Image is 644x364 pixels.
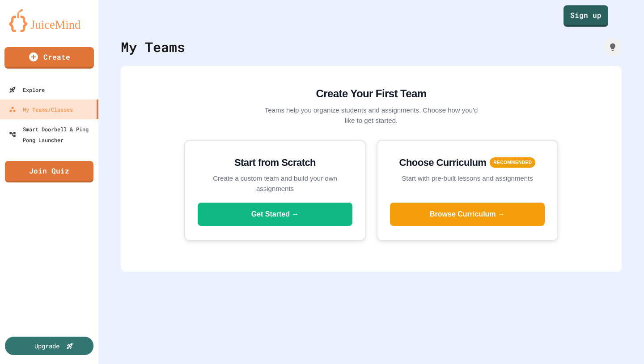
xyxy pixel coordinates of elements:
[198,155,352,170] h3: Start from Scratch
[198,203,352,226] button: Get Started →
[399,155,487,170] h3: Choose Curriculum
[198,173,352,194] p: Create a custom team and build your own assignments
[9,124,95,145] div: Smart Doorbell & Ping Pong Launcher
[264,105,479,126] p: Teams help you organize students and assignments. Choose how you'd like to get started.
[4,47,94,69] a: Create
[604,38,622,56] div: How it works
[121,37,185,57] div: My Teams
[9,84,45,95] div: Explore
[264,86,479,102] h2: Create Your First Team
[9,9,89,32] img: logo-orange.svg
[5,161,93,182] a: Join Quiz
[9,104,73,115] div: My Teams/Classes
[390,173,545,184] p: Start with pre-built lessons and assignments
[563,5,608,27] a: Sign up
[34,341,59,351] div: Upgrade
[490,157,535,168] span: RECOMMENDED
[390,203,545,226] button: Browse Curriculum →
